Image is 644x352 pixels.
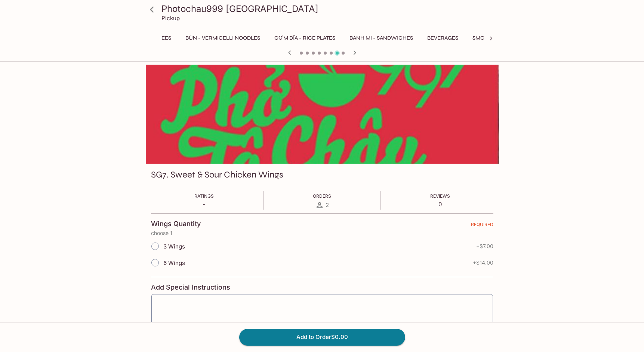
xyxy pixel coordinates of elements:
[430,201,450,208] p: 0
[151,220,201,228] h4: Wings Quantity
[181,33,264,43] button: BÚN - Vermicelli Noodles
[476,243,493,249] span: + $7.00
[326,201,329,209] span: 2
[161,15,180,22] p: Pickup
[163,243,185,250] span: 3 Wings
[430,193,450,199] span: Reviews
[151,169,283,180] h3: SG7. Sweet & Sour Chicken Wings
[423,33,462,43] button: Beverages
[345,33,417,43] button: Banh Mi - Sandwiches
[151,283,493,291] h4: Add Special Instructions
[151,230,493,236] p: choose 1
[194,201,214,208] p: -
[146,65,499,164] div: SG7. Sweet & Sour Chicken Wings
[473,260,493,266] span: + $14.00
[163,259,185,266] span: 6 Wings
[313,193,331,199] span: Orders
[161,3,496,15] h3: Photochau999 [GEOGRAPHIC_DATA]
[468,33,544,43] button: Smoothies with Pearls
[270,33,339,43] button: CƠM DĨA - Rice Plates
[471,222,493,230] span: REQUIRED
[239,329,405,345] button: Add to Order$0.00
[194,193,214,199] span: Ratings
